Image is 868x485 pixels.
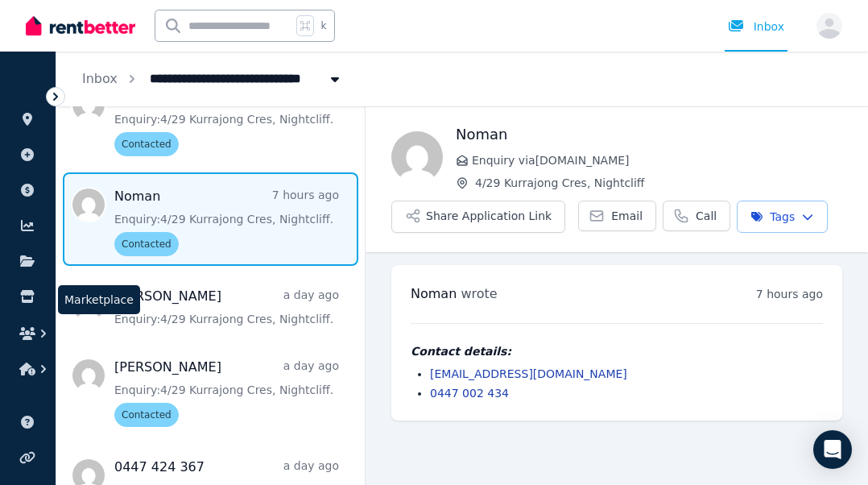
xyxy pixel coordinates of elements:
[391,131,443,183] img: Noman
[114,187,339,256] a: Noman7 hours agoEnquiry:4/29 Kurrajong Cres, Nightcliff.Contacted
[114,358,339,427] a: [PERSON_NAME]a day agoEnquiry:4/29 Kurrajong Cres, Nightcliff.Contacted
[461,286,497,301] span: wrote
[58,285,140,314] span: Marketplace
[737,201,828,233] button: Tags
[114,287,339,327] a: [PERSON_NAME]a day agoEnquiry:4/29 Kurrajong Cres, Nightcliff.
[114,87,339,156] a: Enquiry:4/29 Kurrajong Cres, Nightcliff.Contacted
[411,286,457,301] span: Noman
[578,201,656,231] a: Email
[56,52,369,106] nav: Breadcrumb
[756,288,823,301] time: 7 hours ago
[813,430,852,469] div: Open Intercom Messenger
[475,175,842,191] span: 4/29 Kurrajong Cres, Nightcliff
[750,209,795,225] span: Tags
[472,152,842,168] span: Enquiry via [DOMAIN_NAME]
[663,201,730,231] a: Call
[696,208,717,224] span: Call
[82,71,118,86] a: Inbox
[320,19,326,32] span: k
[26,14,135,38] img: RentBetter
[728,19,784,35] div: Inbox
[411,343,823,359] h4: Contact details:
[430,387,509,400] a: 0447 002 434
[430,367,627,380] a: [EMAIL_ADDRESS][DOMAIN_NAME]
[456,123,842,146] h1: Noman
[611,208,643,224] span: Email
[391,201,565,233] button: Share Application Link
